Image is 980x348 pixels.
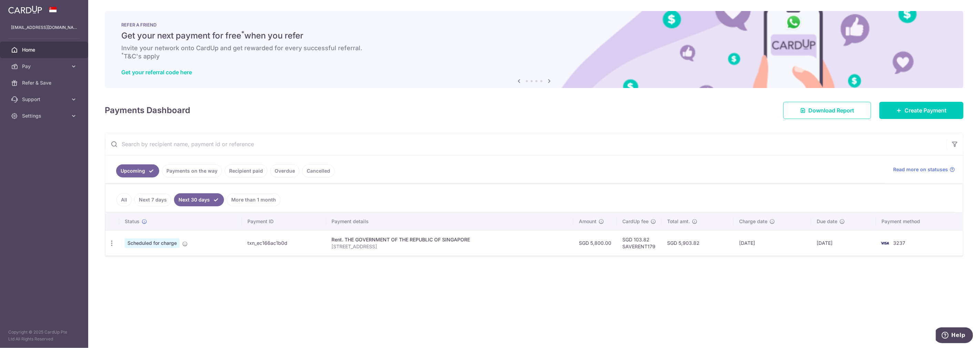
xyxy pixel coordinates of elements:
h5: Get your next payment for free when you refer [121,30,947,41]
img: Bank Card [878,239,892,247]
a: Upcoming [116,164,159,177]
h4: Payments Dashboard [105,104,190,117]
input: Search by recipient name, payment id or reference [105,133,947,155]
span: Settings [22,112,68,119]
img: RAF banner [105,11,963,88]
a: More than 1 month [227,193,280,206]
p: REFER A FRIEND [121,22,947,28]
a: Read more on statuses [893,166,955,173]
iframe: Opens a widget where you can find more information [936,327,973,345]
td: [DATE] [734,230,811,255]
td: SGD 103.82 SAVERENT179 [617,230,662,255]
span: CardUp fee [622,218,649,225]
a: Recipient paid [225,164,267,177]
a: Download Report [783,102,871,119]
div: Rent. THE GOVERNMENT OF THE REPUBLIC OF SINGAPORE [332,236,568,243]
p: [STREET_ADDRESS] [332,243,568,250]
span: Amount [579,218,596,225]
th: Payment ID [242,213,326,230]
span: Scheduled for charge [125,238,180,248]
td: [DATE] [811,230,876,255]
span: Home [22,46,68,53]
img: CardUp [8,6,42,14]
p: [EMAIL_ADDRESS][DOMAIN_NAME] [11,24,77,31]
span: Total amt. [667,218,690,225]
span: Due date [817,218,837,225]
span: Refer & Save [22,79,68,86]
a: Overdue [270,164,299,177]
span: Create Payment [905,106,947,115]
a: All [116,193,132,206]
h6: Invite your network onto CardUp and get rewarded for every successful referral. T&C's apply [121,44,947,61]
span: Status [125,218,140,225]
th: Payment method [876,213,963,230]
a: Next 7 days [134,193,171,206]
td: txn_ec166ac1b0d [242,230,326,255]
td: SGD 5,903.82 [662,230,733,255]
span: Charge date [739,218,767,225]
td: SGD 5,800.00 [573,230,617,255]
a: Get your referral code here [121,69,192,76]
span: Pay [22,63,68,70]
a: Next 30 days [174,193,224,206]
a: Payments on the way [162,164,222,177]
span: Support [22,96,68,103]
span: 3237 [893,240,905,246]
a: Cancelled [302,164,335,177]
span: Read more on statuses [893,166,948,173]
th: Payment details [326,213,574,230]
span: Download Report [808,106,854,115]
a: Create Payment [879,102,963,119]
